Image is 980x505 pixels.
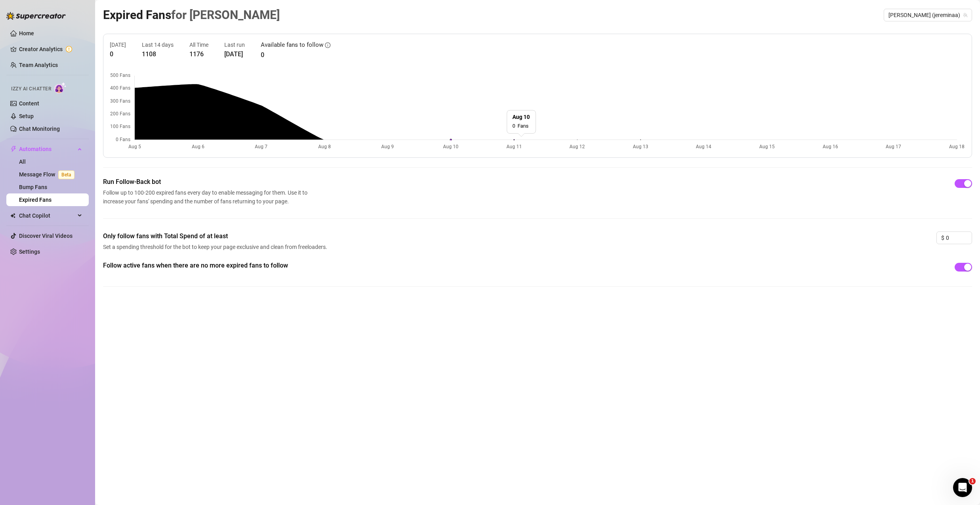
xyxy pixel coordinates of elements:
[19,62,58,68] a: Team Analytics
[54,82,67,94] img: AI Chatter
[11,85,51,93] span: Izzy AI Chatter
[19,184,47,190] a: Bump Fans
[969,478,976,484] span: 1
[10,146,17,152] span: thunderbolt
[19,171,78,178] a: Message FlowBeta
[19,159,26,165] a: All
[963,13,968,17] span: team
[103,188,311,206] span: Follow up to 100-200 expired fans every day to enable messaging for them. Use it to increase your...
[224,40,245,49] article: Last run
[103,231,330,241] span: Only follow fans with Total Spend of at least
[171,8,280,22] span: for [PERSON_NAME]
[103,261,330,270] span: Follow active fans when there are no more expired fans to follow
[19,126,60,132] a: Chat Monitoring
[953,478,972,497] iframe: Intercom live chat
[19,43,82,55] a: Creator Analytics exclamation-circle
[103,6,280,24] article: Expired Fans
[19,233,73,239] a: Discover Viral Videos
[110,40,126,49] article: [DATE]
[103,177,311,187] span: Run Follow-Back bot
[946,232,972,244] input: 0.00
[19,249,40,255] a: Settings
[19,30,34,36] a: Home
[224,49,245,59] article: [DATE]
[261,50,330,60] article: 0
[142,40,174,49] article: Last 14 days
[10,213,15,218] img: Chat Copilot
[58,170,75,179] span: Beta
[325,42,330,48] span: info-circle
[19,113,34,119] a: Setup
[19,209,75,222] span: Chat Copilot
[110,49,126,59] article: 0
[19,197,52,203] a: Expired Fans
[142,49,174,59] article: 1108
[103,243,330,251] span: Set a spending threshold for the bot to keep your page exclusive and clean from freeloaders.
[189,49,208,59] article: 1176
[19,143,75,155] span: Automations
[888,9,967,21] span: Mina (jereminaa)
[6,12,66,20] img: logo-BBDzfeDw.svg
[19,100,39,107] a: Content
[261,40,323,50] article: Available fans to follow
[189,40,208,49] article: All Time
